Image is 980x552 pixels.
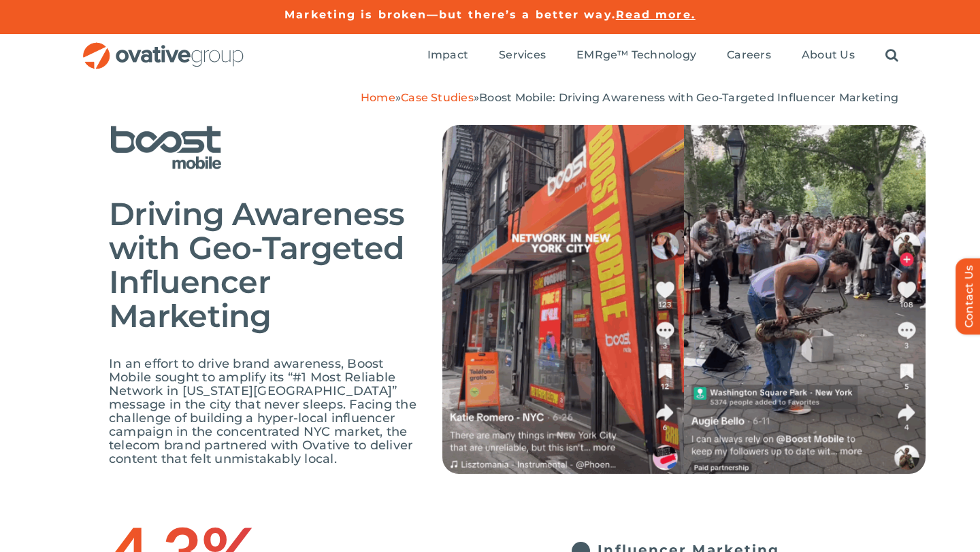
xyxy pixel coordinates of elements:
[576,48,696,62] span: EMRge™ Technology
[499,48,546,63] a: Services
[427,48,468,62] span: Impact
[885,48,898,63] a: Search
[427,34,898,77] nav: Menu
[802,48,855,63] a: About Us
[576,48,696,63] a: EMRge™ Technology
[401,91,474,104] a: Case Studies
[109,194,404,335] span: Driving Awareness with Geo-Targeted Influencer Marketing
[109,356,416,466] span: In an effort to drive brand awareness, Boost Mobile sought to amplify its “#1 Most Reliable Netwo...
[727,48,771,63] a: Careers
[442,125,926,474] img: Boost-Mobile-Top-Image.png
[284,8,616,21] a: Marketing is broken—but there’s a better way.
[427,48,468,63] a: Impact
[479,91,898,104] span: Boost Mobile: Driving Awareness with Geo-Targeted Influencer Marketing
[361,91,395,104] a: Home
[499,48,546,62] span: Services
[616,8,696,21] a: Read more.
[109,125,266,170] img: Boost Mobile (1)
[727,48,771,62] span: Careers
[802,48,855,62] span: About Us
[361,91,898,104] span: » »
[82,41,245,54] a: OG_Full_horizontal_RGB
